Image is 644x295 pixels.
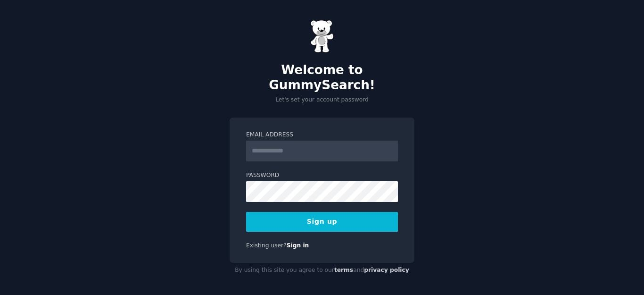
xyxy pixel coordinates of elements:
button: Sign up [246,212,398,232]
span: Existing user? [246,242,287,249]
label: Email Address [246,131,398,139]
p: Let's set your account password [230,96,414,104]
a: privacy policy [364,267,409,273]
img: Gummy Bear [310,20,334,53]
a: Sign in [287,242,309,249]
a: terms [334,267,353,273]
label: Password [246,171,398,180]
h2: Welcome to GummySearch! [230,63,414,93]
div: By using this site you agree to our and [230,263,414,278]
